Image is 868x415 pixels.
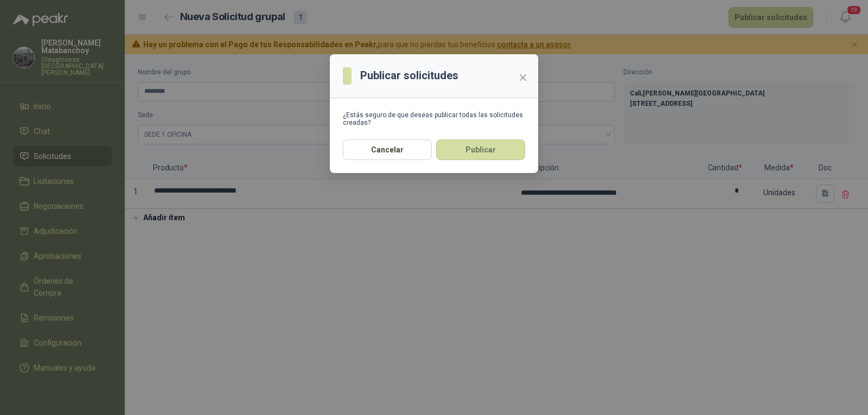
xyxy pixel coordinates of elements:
[514,69,532,86] button: Close
[436,139,525,160] button: Publicar
[343,111,525,126] div: ¿Estás seguro de que deseas publicar todas las solicitudes creadas?
[343,139,432,160] button: Cancelar
[360,67,458,84] h3: Publicar solicitudes
[519,73,527,82] span: close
